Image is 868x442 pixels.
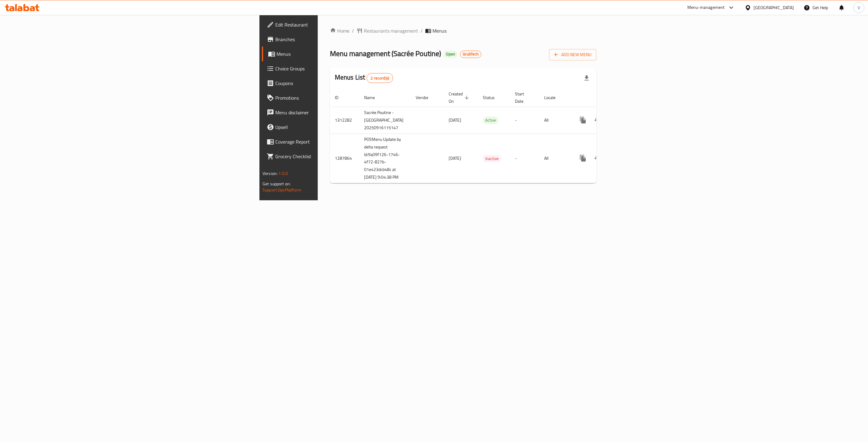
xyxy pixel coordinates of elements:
[544,94,563,101] span: Locale
[510,134,539,183] td: -
[275,153,400,160] span: Grocery Checklist
[449,90,471,105] span: Created On
[554,51,591,59] span: Add New Menu
[421,27,423,34] li: /
[858,4,860,11] span: V
[275,80,400,87] span: Coupons
[335,94,346,101] span: ID
[262,149,404,164] a: Grocery Checklist
[576,113,590,127] button: more
[275,36,400,43] span: Branches
[449,116,461,124] span: [DATE]
[262,134,404,149] a: Coverage Report
[416,94,436,101] span: Vendor
[262,180,291,188] span: Get support on:
[262,32,404,47] a: Branches
[275,94,400,102] span: Promotions
[262,105,404,120] a: Menu disclaimer
[687,4,725,11] div: Menu-management
[277,50,400,58] span: Menus
[262,186,301,194] a: Support.OpsPlatform
[443,51,458,58] div: Open
[278,169,288,177] span: 1.0.0
[590,151,605,166] button: Change Status
[262,61,404,76] a: Choice Groups
[460,52,481,57] span: GrubTech
[262,169,277,177] span: Version:
[367,75,393,81] span: 2 record(s)
[262,120,404,134] a: Upsell
[275,21,400,28] span: Edit Restaurant
[364,94,383,101] span: Name
[443,52,458,57] span: Open
[483,117,498,124] span: Active
[510,107,539,134] td: -
[275,65,400,72] span: Choice Groups
[262,76,404,91] a: Coupons
[262,47,404,61] a: Menus
[330,88,639,184] table: enhanced table
[367,73,393,83] div: Total records count
[549,49,596,60] button: Add New Menu
[330,27,596,34] nav: breadcrumb
[275,123,400,131] span: Upsell
[579,71,594,85] div: Export file
[432,27,447,34] span: Menus
[571,88,639,107] th: Actions
[275,109,400,116] span: Menu disclaimer
[330,47,441,60] span: Menu management ( Sacrée Poutine )
[449,154,461,162] span: [DATE]
[483,94,503,101] span: Status
[576,151,590,166] button: more
[515,90,532,105] span: Start Date
[262,17,404,32] a: Edit Restaurant
[262,91,404,105] a: Promotions
[539,107,571,134] td: All
[275,138,400,145] span: Coverage Report
[483,155,501,162] span: Inactive
[539,134,571,183] td: All
[590,113,605,127] button: Change Status
[335,73,393,83] h2: Menus List
[754,4,794,11] div: [GEOGRAPHIC_DATA]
